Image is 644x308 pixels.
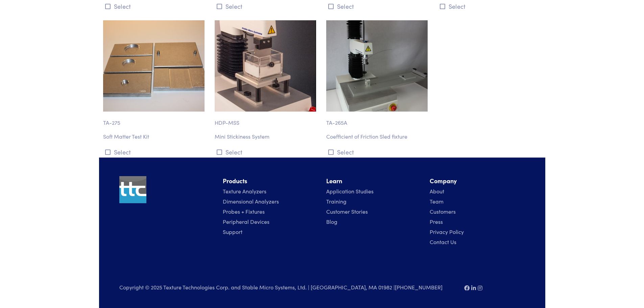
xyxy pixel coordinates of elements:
[326,146,430,158] button: Select
[215,146,318,158] button: Select
[326,176,422,186] li: Learn
[430,176,525,186] li: Company
[326,20,428,112] img: ta-265a_coefficient-of-friction-rig.jpg
[326,1,430,12] button: Select
[223,218,269,225] a: Peripheral Devices
[326,112,430,127] p: TA-265A
[223,228,242,235] a: Support
[430,228,464,235] a: Privacy Policy
[430,197,444,205] a: Team
[103,20,205,112] img: ta-275_soft-matter-test-kit-19.jpg
[215,132,318,141] p: Mini Stickiness System
[430,218,443,225] a: Press
[119,283,456,292] p: Copyright © 2025 Texture Technologies Corp. and Stable Micro Systems, Ltd. | [GEOGRAPHIC_DATA], M...
[326,218,337,225] a: Blog
[223,176,318,186] li: Products
[326,187,374,195] a: Application Studies
[326,208,368,215] a: Customer Stories
[103,146,207,158] button: Select
[430,238,456,245] a: Contact Us
[215,1,318,12] button: Select
[326,132,430,141] p: Coefficient of Friction Sled fixture
[215,20,316,112] img: food-hdp_mss-mini-stickiness-system.jpg
[326,197,347,205] a: Training
[103,132,207,141] p: Soft Matter Test Kit
[395,283,443,291] a: [PHONE_NUMBER]
[438,1,541,12] button: Select
[430,187,444,195] a: About
[103,1,207,12] button: Select
[223,197,279,205] a: Dimensional Analyzers
[215,112,318,127] p: HDP-MSS
[430,208,456,215] a: Customers
[103,112,207,127] p: TA-275
[119,176,146,203] img: ttc_logo_1x1_v1.0.png
[223,187,266,195] a: Texture Analyzers
[223,208,265,215] a: Probes + Fixtures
